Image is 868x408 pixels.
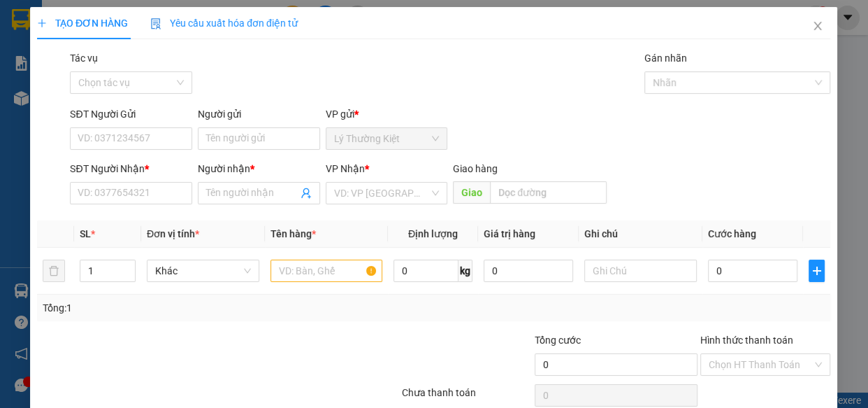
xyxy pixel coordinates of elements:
[133,13,167,28] span: Nhận:
[133,45,246,65] div: 0983333547
[147,228,200,239] span: Đơn vị tính
[133,12,246,29] div: Bàu Đồn
[43,260,65,282] button: delete
[270,260,383,282] input: VD: Bàn, Ghế
[71,161,193,176] div: SĐT Người Nhận
[326,106,448,122] div: VP gửi
[535,335,581,346] span: Tổng cước
[813,20,824,31] span: close
[701,335,794,346] label: Hình thức thanh toán
[454,163,498,174] span: Giao hàng
[12,12,124,45] div: Lý Thường Kiệt
[334,128,440,149] span: Lý Thường Kiệt
[131,90,247,110] div: 30.000
[585,260,697,282] input: Ghi Chú
[458,260,472,282] span: kg
[809,260,825,282] button: plus
[37,17,128,29] span: TẠO ĐƠN HÀNG
[151,17,298,29] span: Yêu cầu xuất hóa đơn điện tử
[43,300,336,316] div: Tổng: 1
[12,13,34,28] span: Gửi:
[80,228,91,239] span: SL
[12,62,124,82] div: 0905933939
[799,7,838,46] button: Close
[270,228,316,239] span: Tên hàng
[484,228,535,239] span: Giá trị hàng
[156,260,252,281] span: Khác
[301,188,312,199] span: user-add
[708,228,756,239] span: Cước hàng
[579,220,703,248] th: Ghi chú
[198,161,321,176] div: Người nhận
[12,45,124,62] div: GIANG
[326,163,365,174] span: VP Nhận
[133,29,246,45] div: HƯNG
[810,265,825,276] span: plus
[408,228,458,239] span: Định lượng
[198,106,321,122] div: Người gửi
[37,18,47,28] span: plus
[71,52,99,64] label: Tác vụ
[71,106,193,122] div: SĐT Người Gửi
[454,181,491,204] span: Giao
[151,18,162,29] img: icon
[645,52,688,64] label: Gán nhãn
[484,260,574,282] input: 0
[491,181,607,204] input: Dọc đường
[131,94,151,108] span: CC :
